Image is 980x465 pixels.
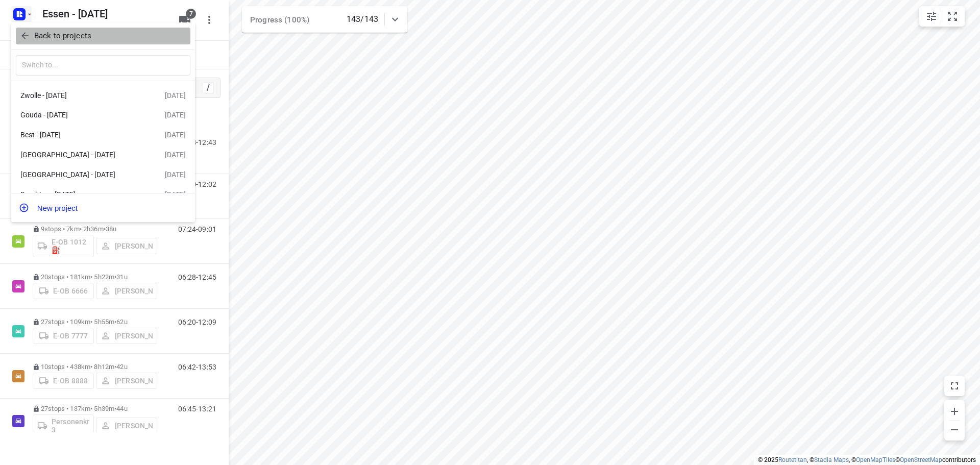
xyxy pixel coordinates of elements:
[16,55,190,76] input: Switch to...
[20,111,138,119] div: Gouda - [DATE]
[11,125,195,145] div: Best - [DATE][DATE]
[20,91,138,100] div: Zwolle - [DATE]
[20,151,138,159] div: [GEOGRAPHIC_DATA] - [DATE]
[165,170,186,179] div: [DATE]
[165,151,186,159] div: [DATE]
[20,170,138,179] div: [GEOGRAPHIC_DATA] - [DATE]
[20,131,138,139] div: Best - [DATE]
[11,105,195,125] div: Gouda - [DATE][DATE]
[165,131,186,139] div: [DATE]
[11,145,195,165] div: [GEOGRAPHIC_DATA] - [DATE][DATE]
[34,30,91,42] p: Back to projects
[165,111,186,119] div: [DATE]
[11,85,195,105] div: Zwolle - [DATE][DATE]
[165,91,186,100] div: [DATE]
[11,185,195,205] div: Drachten - [DATE][DATE]
[16,28,190,44] button: Back to projects
[165,190,186,199] div: [DATE]
[11,165,195,185] div: [GEOGRAPHIC_DATA] - [DATE][DATE]
[20,190,138,199] div: Drachten - [DATE]
[11,198,195,218] button: New project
